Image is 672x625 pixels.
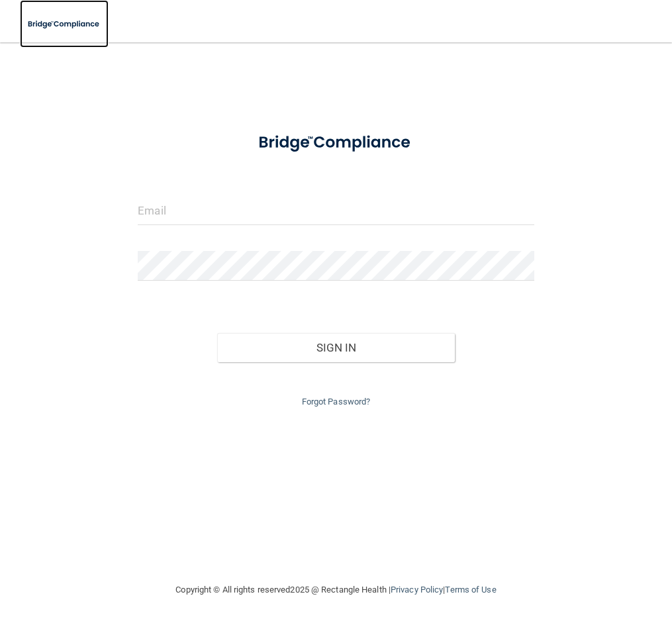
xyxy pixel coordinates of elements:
button: Sign In [217,333,455,362]
input: Email [138,195,534,225]
img: bridge_compliance_login_screen.278c3ca4.svg [20,11,109,38]
div: Copyright © All rights reserved 2025 @ Rectangle Health | | [95,569,578,611]
a: Terms of Use [445,585,496,595]
img: bridge_compliance_login_screen.278c3ca4.svg [242,122,430,164]
a: Privacy Policy [391,585,443,595]
a: Forgot Password? [302,397,371,407]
